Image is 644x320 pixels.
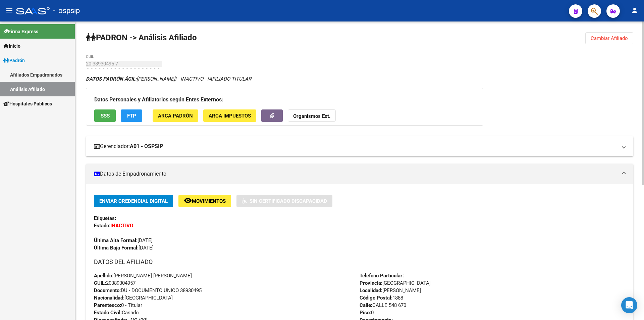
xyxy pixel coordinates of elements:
strong: Estado Civil: [94,310,122,316]
strong: Apellido: [94,273,113,279]
button: SSS [94,109,116,122]
strong: Etiquetas: [94,215,116,221]
span: 0 [360,310,374,316]
mat-expansion-panel-header: Datos de Empadronamiento [86,164,633,184]
mat-icon: person [631,6,639,14]
span: [PERSON_NAME] [PERSON_NAME] [94,273,192,279]
strong: Estado: [94,223,110,229]
button: Movimientos [178,195,231,207]
span: CALLE 548 670 [360,302,406,308]
button: Organismos Ext. [288,109,336,122]
h3: Datos Personales y Afiliatorios según Entes Externos: [94,95,475,104]
strong: PADRON -> Análisis Afiliado [86,33,197,42]
span: [PERSON_NAME] [86,76,175,82]
strong: Última Alta Formal: [94,237,138,243]
span: Padrón [3,57,25,64]
i: | INACTIVO | [86,76,251,82]
button: ARCA Impuestos [203,109,256,122]
span: [PERSON_NAME] [360,287,421,293]
span: 0 - Titular [94,302,142,308]
span: [GEOGRAPHIC_DATA] [94,295,173,301]
span: [DATE] [94,245,154,251]
strong: Localidad: [360,287,382,293]
span: Enviar Credencial Digital [99,198,168,204]
mat-icon: remove_red_eye [184,196,192,204]
strong: Parentesco: [94,302,121,308]
span: Sin Certificado Discapacidad [250,198,327,204]
span: AFILIADO TITULAR [209,76,251,82]
strong: Documento: [94,287,121,293]
span: - ospsip [53,3,80,18]
mat-panel-title: Gerenciador: [94,143,617,150]
button: ARCA Padrón [153,109,198,122]
mat-expansion-panel-header: Gerenciador:A01 - OSPSIP [86,136,633,156]
span: Movimientos [192,198,226,204]
span: Cambiar Afiliado [591,35,628,41]
span: SSS [101,113,110,119]
mat-icon: menu [5,6,13,14]
strong: Provincia: [360,280,382,286]
strong: DATOS PADRÓN ÁGIL: [86,76,137,82]
span: FTP [127,113,136,119]
strong: Calle: [360,302,372,308]
div: Open Intercom Messenger [621,297,637,313]
span: Casado [94,310,139,316]
strong: Piso: [360,310,371,316]
span: [GEOGRAPHIC_DATA] [360,280,431,286]
h3: DATOS DEL AFILIADO [94,257,625,267]
span: Firma Express [3,28,38,35]
span: Hospitales Públicos [3,100,52,107]
button: Enviar Credencial Digital [94,195,173,207]
strong: Código Postal: [360,295,392,301]
strong: Organismos Ext. [293,113,330,119]
span: DU - DOCUMENTO UNICO 38930495 [94,287,202,293]
button: Sin Certificado Discapacidad [236,195,332,207]
strong: Teléfono Particular: [360,273,404,279]
span: [DATE] [94,237,153,243]
mat-panel-title: Datos de Empadronamiento [94,170,617,178]
span: ARCA Padrón [158,113,193,119]
strong: CUIL: [94,280,106,286]
strong: A01 - OSPSIP [130,143,163,150]
span: 20389304957 [94,280,136,286]
button: Cambiar Afiliado [585,32,633,44]
strong: Nacionalidad: [94,295,124,301]
button: FTP [121,109,142,122]
span: Inicio [3,42,20,50]
strong: Última Baja Formal: [94,245,139,251]
strong: INACTIVO [110,223,133,229]
span: ARCA Impuestos [209,113,251,119]
span: 1888 [360,295,403,301]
